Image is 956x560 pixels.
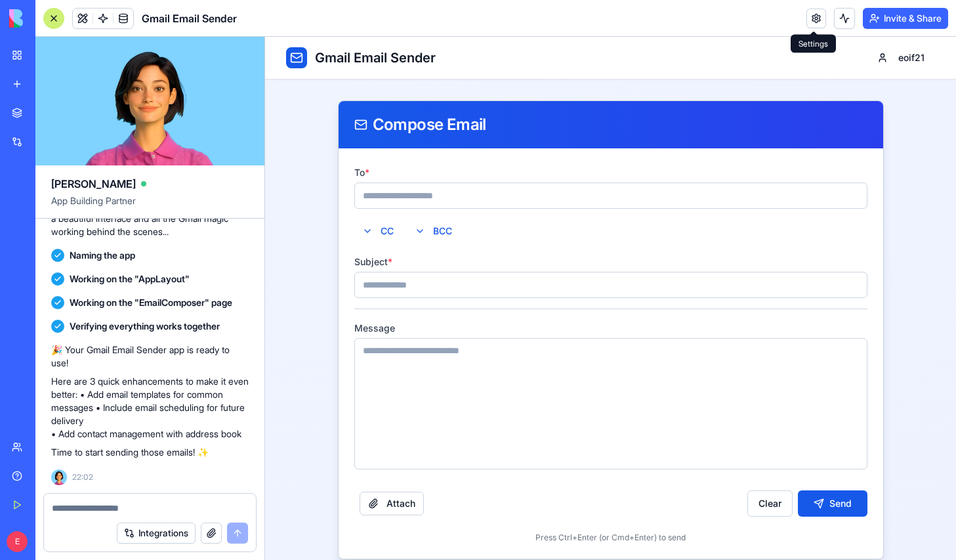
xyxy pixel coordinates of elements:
span: E [7,531,28,552]
button: Invite & Share [863,8,948,29]
span: Naming the app [70,249,135,262]
label: Subject [89,219,127,230]
span: 22:02 [72,472,93,483]
span: [PERSON_NAME] [51,176,136,192]
div: Settings [791,35,836,53]
label: Message [89,286,130,297]
h1: Gmail Email Sender [50,12,171,30]
span: Attach [121,460,150,473]
span: Working on the "AppLayout" [70,272,190,286]
button: BCC [142,183,195,206]
span: Gmail Email Sender [142,11,237,26]
span: Compose Email [108,80,221,96]
button: Clear [482,454,528,480]
div: Press Ctrl+Enter (or Cmd+Enter) to send [89,490,602,506]
button: Send [533,454,602,480]
p: Time to start sending those emails! ✨ [51,446,249,459]
button: CC [89,183,136,206]
img: logo [9,9,91,28]
span: eoif21 [633,14,659,28]
p: Here are 3 quick enhancements to make it even better: • Add email templates for common messages •... [51,375,249,441]
button: eoif21 [602,8,670,34]
img: Ella_00000_wcx2te.png [51,469,67,485]
span: Working on the "EmailComposer" page [70,296,232,309]
span: Verifying everything works together [70,320,220,333]
p: Now let me create your email sending app with a beautiful interface and all the Gmail magic worki... [51,199,249,238]
span: App Building Partner [51,194,249,218]
button: Attach [94,455,159,479]
span: Send [564,460,587,473]
button: Integrations [117,523,196,544]
p: 🎉 Your Gmail Email Sender app is ready to use! [51,343,249,370]
label: To [89,130,104,141]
